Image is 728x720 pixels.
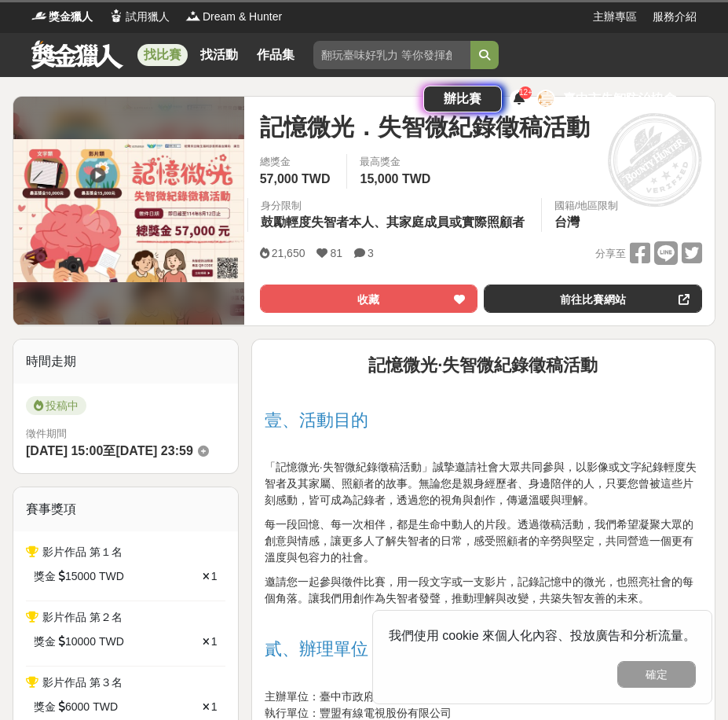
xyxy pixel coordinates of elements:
span: 1 [211,570,218,582]
strong: 記憶微光·失智微紀錄徵稿活動 [368,355,598,375]
a: 主辦專區 [593,9,637,25]
span: 執行單位：豐盟有線電視股份有限公司 [265,707,452,719]
span: 徵件期間 [26,428,67,439]
span: 獎金獵人 [49,9,93,25]
span: Dream & Hunter [203,9,282,25]
span: TWD [93,699,118,715]
button: 確定 [617,661,696,688]
span: 投稿中 [26,396,86,415]
button: 收藏 [260,285,478,313]
span: 21,650 [272,247,305,259]
a: Logo試用獵人 [108,9,170,25]
span: 57,000 TWD [260,172,331,186]
span: 3 [368,247,374,259]
span: 至 [103,444,115,457]
a: LogoDream & Hunter [185,9,282,25]
span: TWD [99,634,124,650]
img: Cover Image [13,139,244,281]
a: 服務介紹 [653,9,697,25]
span: 1 [211,700,218,713]
span: 影片作品 第３名 [42,676,123,689]
span: [DATE] 23:59 [115,444,192,457]
div: 賽事獎項 [13,487,238,531]
img: Logo [108,8,124,24]
div: 身分限制 [261,198,529,214]
div: 臺中市失智防治協會 [563,90,676,108]
img: Logo [185,8,201,24]
span: [DATE] 15:00 [26,444,103,457]
span: 影片作品 第２名 [42,611,123,623]
a: 找比賽 [137,44,188,66]
span: 我們使用 cookie 來個人化內容、投放廣告和分析流量。 [389,629,696,642]
a: 找活動 [194,44,244,66]
span: 影片作品 第１名 [42,546,123,558]
span: 邀請您一起參與徵件比賽，用一段文字或一支影片，記錄記憶中的微光，也照亮社會的每個角落。讓我們用創作為失智者發聲，推動理解與改變，共築失智友善的未來。 [265,575,693,604]
span: 分享至 [595,242,626,266]
span: 6000 [65,699,90,715]
a: Logo獎金獵人 [31,9,93,25]
span: 試用獵人 [126,9,170,25]
span: 主辦單位：臺中市政府衛生局 [265,690,408,703]
a: 作品集 [251,44,301,66]
span: 台灣 [554,215,580,229]
span: TWD [99,568,124,585]
span: 10000 [65,634,96,650]
span: 總獎金 [260,154,335,170]
span: 壹、活動目的 [265,410,368,430]
span: 15,000 TWD [360,172,430,186]
span: 12+ [519,88,532,97]
span: 記憶微光．失智微紀錄徵稿活動 [260,109,590,145]
span: 1 [211,635,218,648]
span: 最高獎金 [360,154,434,170]
span: 鼓勵輕度失智者本人、其家庭成員或實際照顧者 [261,215,525,229]
input: 翻玩臺味好乳力 等你發揮創意！ [313,41,470,69]
span: 15000 [65,568,96,585]
a: 辦比賽 [423,86,502,112]
span: 貳、辦理單位 [265,639,368,659]
div: 國籍/地區限制 [554,198,619,214]
span: 81 [330,247,342,259]
div: 時間走期 [13,340,238,384]
span: 獎金 [34,568,56,585]
img: Logo [31,8,47,24]
span: 獎金 [34,634,56,650]
div: 臺 [536,90,555,108]
span: 「記憶微光·失智微紀錄徵稿活動」誠摯邀請社會大眾共同參與，以影像或文字紀錄輕度失智者及其家屬、照顧者的故事。無論您是親身經歷者、身邊陪伴的人，只要您曾被這些片刻感動，皆可成為記錄者，透過您的視角... [265,461,697,506]
a: 前往比賽網站 [484,285,702,313]
span: 獎金 [34,699,56,715]
span: 每一段回憶、每一次相伴，都是生命中動人的片段。透過徵稿活動，我們希望凝聚大眾的創意與情感，讓更多人了解失智者的日常，感受照顧者的辛勞與堅定，共同營造一個更有溫度與包容力的社會。 [265,518,693,564]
